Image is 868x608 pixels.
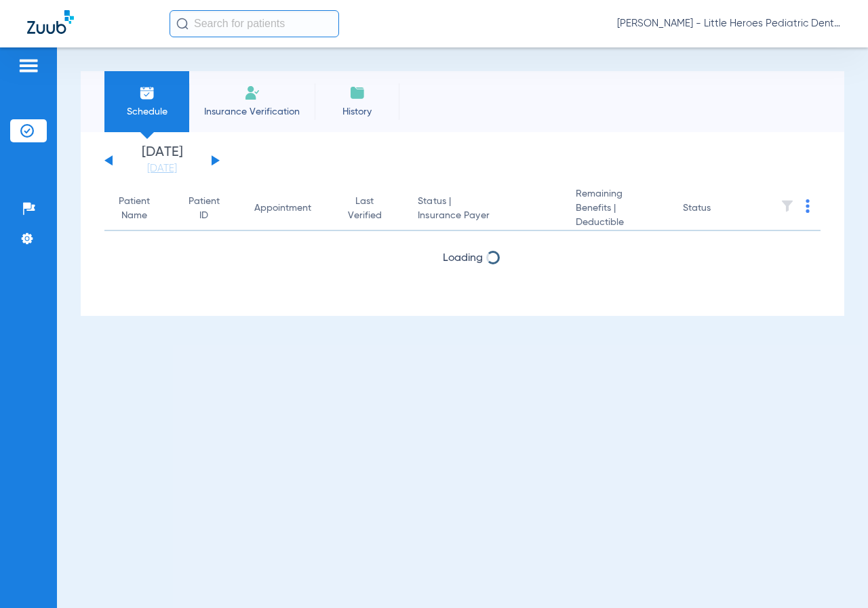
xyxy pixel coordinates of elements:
th: Remaining Benefits | [565,187,672,231]
li: [DATE] [121,146,203,176]
input: Search for patients [170,10,339,37]
span: History [325,105,389,119]
span: Insurance Verification [199,105,304,119]
a: [DATE] [121,162,203,176]
img: Zuub Logo [27,10,74,34]
div: Patient ID [188,195,220,223]
span: Loading [443,253,483,264]
div: Patient Name [115,195,166,223]
img: group-dot-blue.svg [806,199,810,213]
img: History [349,85,366,101]
span: Insurance Payer [418,209,553,223]
div: Appointment [254,201,311,216]
img: Schedule [139,85,155,101]
div: Patient ID [188,195,233,223]
img: Search Icon [176,18,189,30]
th: Status [672,187,764,231]
img: filter.svg [781,199,794,213]
div: Last Verified [346,195,384,223]
span: [PERSON_NAME] - Little Heroes Pediatric Dentistry [617,17,841,31]
div: Last Verified [346,195,397,223]
img: Manual Insurance Verification [244,85,260,101]
div: Patient Name [115,195,154,223]
img: hamburger-icon [18,58,39,74]
span: Schedule [115,105,179,119]
span: Deductible [576,216,661,230]
div: Appointment [254,201,324,216]
th: Status | [407,187,564,231]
